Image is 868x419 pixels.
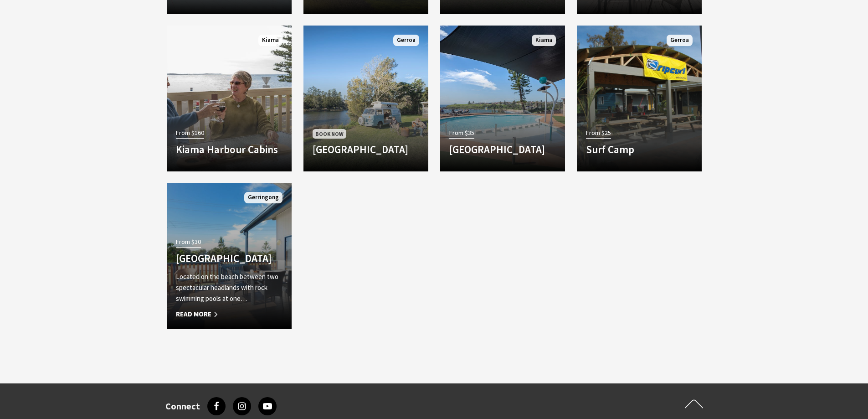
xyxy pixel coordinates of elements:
[167,183,292,329] a: From $30 [GEOGRAPHIC_DATA] Located on the beach between two spectacular headlands with rock swimm...
[258,35,282,46] span: Kiama
[440,26,565,171] a: From $35 [GEOGRAPHIC_DATA] Kiama
[176,237,201,247] span: From $30
[303,26,428,171] a: Book Now [GEOGRAPHIC_DATA] Gerroa
[176,143,282,156] h4: Kiama Harbour Cabins
[176,309,282,320] span: Read More
[586,143,693,156] h4: Surf Camp
[586,128,611,138] span: From $25
[176,128,204,138] span: From $160
[667,35,693,46] span: Gerroa
[449,143,556,156] h4: [GEOGRAPHIC_DATA]
[167,26,292,171] a: From $160 Kiama Harbour Cabins Kiama
[313,129,346,139] span: Book Now
[449,128,474,138] span: From $35
[165,401,200,412] h3: Connect
[176,252,282,265] h4: [GEOGRAPHIC_DATA]
[244,192,282,203] span: Gerringong
[313,143,419,156] h4: [GEOGRAPHIC_DATA]
[176,271,282,304] p: Located on the beach between two spectacular headlands with rock swimming pools at one…
[532,35,556,46] span: Kiama
[393,35,419,46] span: Gerroa
[577,26,702,171] a: Another Image Used From $25 Surf Camp Gerroa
